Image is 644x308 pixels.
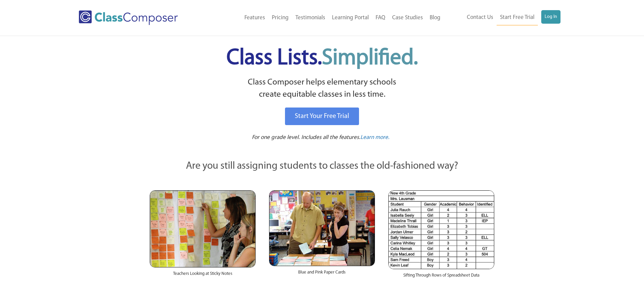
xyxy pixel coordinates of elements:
a: Features [241,10,268,25]
img: Spreadsheets [388,190,494,269]
a: Blog [426,10,444,25]
div: Blue and Pink Paper Cards [269,266,375,282]
p: Are you still assigning students to classes the old-fashioned way? [150,159,495,174]
img: Teachers Looking at Sticky Notes [150,190,256,267]
nav: Header Menu [444,10,560,25]
a: Start Free Trial [497,10,538,25]
img: Class Composer [79,10,178,25]
span: Simplified. [322,47,418,69]
a: FAQ [372,10,389,25]
a: Contact Us [463,10,497,25]
div: Teachers Looking at Sticky Notes [150,267,256,284]
img: Blue and Pink Paper Cards [269,190,375,266]
a: Learning Portal [329,10,372,25]
span: Learn more. [360,135,389,140]
a: Start Your Free Trial [285,108,359,125]
div: Sifting Through Rows of Spreadsheet Data [388,269,494,285]
a: Case Studies [389,10,426,25]
a: Log In [541,10,560,24]
span: Start Your Free Trial [295,113,349,120]
nav: Header Menu [206,10,444,25]
a: Testimonials [292,10,329,25]
p: Class Composer helps elementary schools create equitable classes in less time. [149,76,496,101]
span: For one grade level. Includes all the features. [252,135,360,140]
a: Learn more. [360,134,389,142]
span: Class Lists. [226,47,418,69]
a: Pricing [268,10,292,25]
